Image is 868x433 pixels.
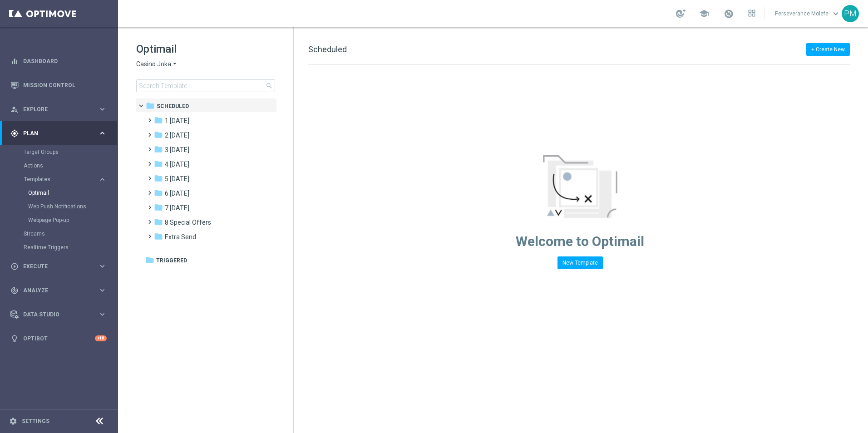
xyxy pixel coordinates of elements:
[10,287,107,294] button: track_changes Analyze keyboard_arrow_right
[516,233,644,249] span: Welcome to Optimail
[10,105,98,113] div: Explore
[308,44,347,54] span: Scheduled
[98,175,107,184] i: keyboard_arrow_right
[10,286,98,295] div: Analyze
[24,145,117,159] div: Target Groups
[156,256,187,265] span: Triggered
[10,335,19,343] i: lightbulb
[9,417,17,425] i: settings
[98,286,107,295] i: keyboard_arrow_right
[28,200,117,213] div: Web Push Notifications
[145,256,154,265] i: folder
[10,106,107,113] button: person_search Explore keyboard_arrow_right
[154,217,163,226] i: folder
[23,326,95,350] a: Optibot
[557,256,603,269] button: New Template
[543,155,617,218] img: emptyStateManageTemplates.jpg
[28,216,94,224] a: Webpage Pop-up
[10,262,98,271] div: Execute
[28,186,117,200] div: Optimail
[154,188,163,197] i: folder
[154,145,163,154] i: folder
[10,311,107,318] button: Data Studio keyboard_arrow_right
[28,189,94,197] a: Optimail
[136,42,275,56] h1: Optimail
[165,233,196,241] span: Extra Send
[24,241,117,254] div: Realtime Triggers
[24,177,89,182] span: Templates
[24,148,94,156] a: Target Groups
[10,129,19,138] i: gps_fixed
[154,116,163,125] i: folder
[10,73,107,97] div: Mission Control
[154,130,163,139] i: folder
[165,117,189,125] span: 1 Tuesday
[98,262,107,271] i: keyboard_arrow_right
[165,204,189,212] span: 7 Monday
[10,286,19,295] i: track_changes
[95,335,107,341] div: +10
[24,244,94,251] a: Realtime Triggers
[10,263,107,270] button: play_circle_outline Execute keyboard_arrow_right
[10,130,107,137] button: gps_fixed Plan keyboard_arrow_right
[154,232,163,241] i: folder
[10,326,107,350] div: Optibot
[28,213,117,227] div: Webpage Pop-up
[10,129,98,138] div: Plan
[136,60,178,69] button: Casino Joka arrow_drop_down
[23,264,98,269] span: Execute
[136,60,171,69] span: Casino Joka
[22,418,49,424] a: Settings
[23,73,107,97] a: Mission Control
[23,131,98,136] span: Plan
[24,162,94,169] a: Actions
[157,102,189,110] span: Scheduled
[165,218,211,226] span: 8 Special Offers
[154,203,163,212] i: folder
[24,177,98,182] div: Templates
[831,9,841,19] span: keyboard_arrow_down
[10,49,107,73] div: Dashboard
[10,105,19,113] i: person_search
[774,7,842,20] a: Perseverance Molefekeyboard_arrow_down
[171,60,178,69] i: arrow_drop_down
[23,288,98,293] span: Analyze
[699,9,709,19] span: school
[24,230,94,237] a: Streams
[165,175,189,183] span: 5 Saturday
[23,107,98,112] span: Explore
[842,5,859,22] div: PM
[24,176,107,183] button: Templates keyboard_arrow_right
[165,189,189,197] span: 6 Sunday
[806,43,850,56] button: + Create New
[10,335,107,342] button: lightbulb Optibot +10
[136,79,275,92] input: Search Template
[98,105,107,113] i: keyboard_arrow_right
[165,146,189,154] span: 3 Thursday
[10,57,19,65] i: equalizer
[10,82,107,89] button: Mission Control
[146,101,155,110] i: folder
[98,310,107,319] i: keyboard_arrow_right
[165,131,189,139] span: 2 Wednesday
[23,49,107,73] a: Dashboard
[154,174,163,183] i: folder
[10,310,98,319] div: Data Studio
[10,262,19,271] i: play_circle_outline
[266,82,273,89] span: search
[165,160,189,168] span: 4 Friday
[10,58,107,65] button: equalizer Dashboard
[154,159,163,168] i: folder
[98,129,107,138] i: keyboard_arrow_right
[23,312,98,317] span: Data Studio
[28,203,94,210] a: Web Push Notifications
[24,227,117,241] div: Streams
